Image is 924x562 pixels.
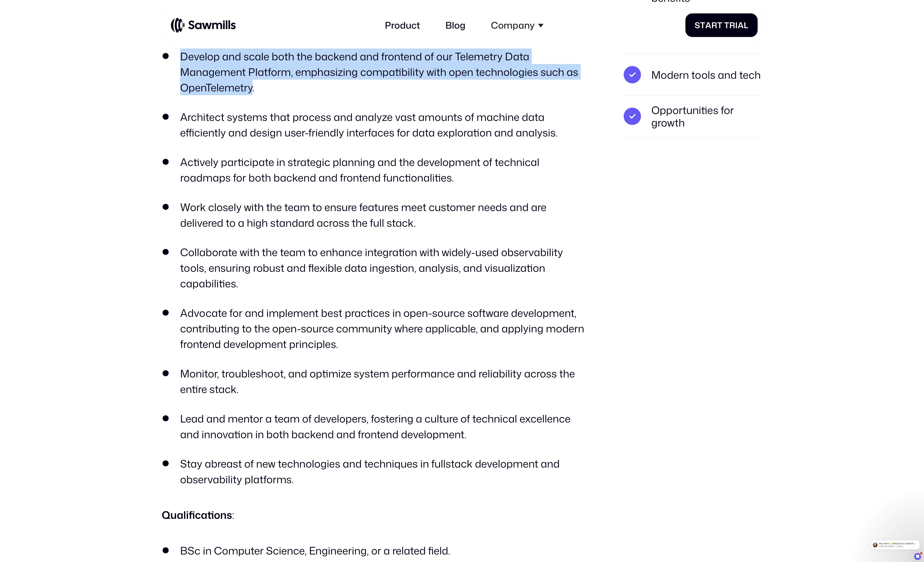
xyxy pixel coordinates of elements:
[920,552,922,555] span: 1
[162,505,587,524] p: :
[735,20,738,30] span: i
[162,199,587,230] li: Work closely with the team to ensure features meet customer needs and are delivered to a high sta...
[624,54,762,96] li: Modern tools and tech
[162,244,587,291] li: Collaborate with the team to enhance integration with widely-used observability tools, ensuring r...
[685,13,758,37] a: StartTrial
[162,366,587,397] li: Monitor, troubleshoot, and optimize system performance and reliability across the entire stack.
[162,543,587,558] li: BSc in Computer Science, Engineering, or a related field.
[711,20,717,30] span: r
[484,13,551,38] div: Company
[162,305,587,352] li: Advocate for and implement best practices in open-source software development, contributing to th...
[729,20,735,30] span: r
[866,534,924,554] iframe: Intercom notifications message
[162,154,587,185] li: Actively participate in strategic planning and the development of technical roadmaps for both bac...
[717,20,722,30] span: t
[724,20,729,30] span: T
[162,109,587,140] li: Architect systems that process and analyze vast amounts of machine data efficiently and design us...
[624,96,762,137] li: Opportunities for growth
[744,20,748,30] span: l
[439,13,472,38] a: Blog
[705,20,711,30] span: a
[162,13,241,28] strong: Responsibilities
[162,11,587,30] p: :
[624,137,762,148] p: ‍
[695,20,700,30] span: S
[162,507,232,522] strong: Qualifications
[738,20,744,30] span: a
[378,13,427,38] a: Product
[162,49,587,95] li: Develop and scale both the backend and frontend of our Telemetry Data Management Platform, emphas...
[162,411,587,442] li: Lead and mentor a team of developers, fostering a culture of technical excellence and innovation ...
[491,20,535,31] div: Company
[914,553,921,560] iframe: Intercom live chat
[700,20,705,30] span: t
[162,456,587,487] li: Stay abreast of new technologies and techniques in fullstack development and observability platfo...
